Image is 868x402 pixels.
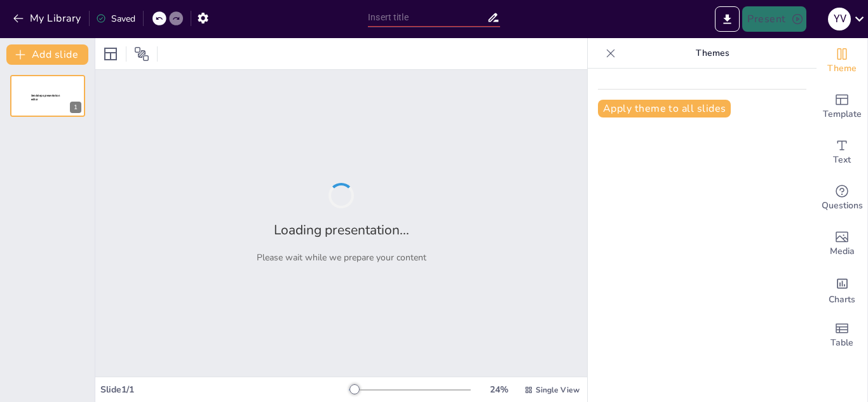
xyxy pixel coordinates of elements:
[828,6,851,32] button: Y V
[274,221,409,239] h2: Loading presentation...
[96,13,135,25] div: Saved
[828,8,851,30] div: Y V
[6,44,88,65] button: Add slide
[484,384,514,396] div: 24 %
[100,44,121,64] div: Layout
[598,100,731,117] button: Apply theme to all slides
[10,75,85,117] div: 1
[817,267,867,312] div: Add charts and graphs
[817,175,867,221] div: Get real-time input from your audience
[822,199,863,213] span: Questions
[827,62,857,76] span: Theme
[31,94,60,101] span: Sendsteps presentation editor
[817,130,867,175] div: Add text boxes
[833,153,851,167] span: Text
[536,385,580,395] span: Single View
[368,8,487,27] input: Insert title
[823,107,862,121] span: Template
[742,6,806,32] button: Present
[134,46,149,62] span: Position
[100,384,349,396] div: Slide 1 / 1
[831,336,853,350] span: Table
[817,221,867,267] div: Add images, graphics, shapes or video
[817,312,867,358] div: Add a table
[817,84,867,130] div: Add ready made slides
[70,102,81,113] div: 1
[829,293,855,307] span: Charts
[10,8,86,29] button: My Library
[817,38,867,84] div: Change the overall theme
[830,245,855,258] span: Media
[715,6,740,32] button: Export to PowerPoint
[621,38,804,69] p: Themes
[257,251,426,264] p: Please wait while we prepare your content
